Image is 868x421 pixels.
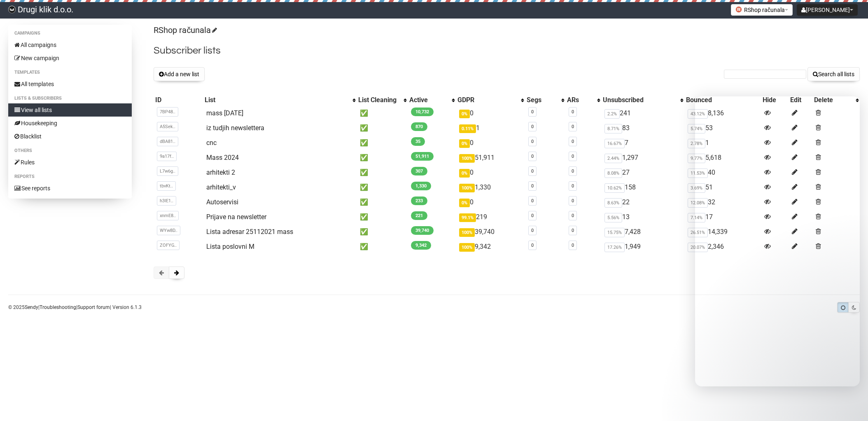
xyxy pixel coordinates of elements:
button: Add a new list [154,67,205,81]
span: 9a17f.. [157,152,177,161]
span: 0.11% [459,124,476,133]
a: 0 [572,183,574,189]
button: [PERSON_NAME] [797,4,858,16]
div: Hide [763,96,787,104]
iframe: Intercom live chat [840,393,860,413]
span: ZOFYG.. [157,241,180,250]
td: 51 [684,180,761,195]
td: ✅ [357,210,408,225]
th: Bounced: No sort applied, sorting is disabled [684,94,761,106]
th: ARs: No sort applied, activate to apply an ascending sort [565,94,601,106]
img: 1.jpg [735,6,742,13]
a: 0 [572,139,574,144]
td: 22 [601,195,684,210]
th: Active: No sort applied, activate to apply an ascending sort [408,94,456,106]
td: 1 [684,136,761,150]
a: 0 [572,109,574,115]
span: 100% [459,243,475,252]
a: All templates [8,77,132,91]
div: Active [409,96,448,104]
div: Segs [527,96,558,104]
td: 8,136 [684,106,761,121]
th: ID: No sort applied, sorting is disabled [154,94,203,106]
th: GDPR: No sort applied, activate to apply an ascending sort [456,94,525,106]
td: 51,911 [456,150,525,165]
a: All campaigns [8,38,132,51]
span: 870 [411,122,427,131]
span: 43.12% [688,109,708,119]
th: Edit: No sort applied, sorting is disabled [789,94,812,106]
span: 307 [411,167,427,175]
a: iz tudjih newslettera [206,124,264,132]
td: 2,346 [684,239,761,254]
span: 233 [411,196,427,205]
span: 100% [459,154,475,163]
a: Troubleshooting [40,304,76,310]
a: 0 [531,154,534,159]
td: ✅ [357,106,408,121]
td: ✅ [357,150,408,165]
a: Blacklist [8,130,132,143]
td: ✅ [357,225,408,239]
span: WYw8D.. [157,226,180,235]
span: 7BP48.. [157,107,178,117]
a: 0 [531,243,534,248]
th: List: No sort applied, activate to apply an ascending sort [203,94,357,106]
span: 9.77% [688,154,705,163]
a: See reports [8,182,132,195]
a: Prijave na newsletter [206,213,266,221]
span: 8.08% [604,168,622,178]
td: 1,949 [601,239,684,254]
td: 13 [601,210,684,225]
span: 51,911 [411,152,434,161]
a: mass [DATE] [206,109,243,117]
td: 9,342 [456,239,525,254]
td: 40 [684,165,761,180]
th: Hide: No sort applied, sorting is disabled [761,94,789,106]
span: 10.62% [604,183,625,193]
li: Others [8,146,132,156]
th: Unsubscribed: No sort applied, activate to apply an ascending sort [601,94,684,106]
div: Delete [814,96,852,104]
span: 0% [459,110,470,118]
th: Segs: No sort applied, activate to apply an ascending sort [525,94,566,106]
td: ✅ [357,180,408,195]
a: Sendy [25,304,38,310]
th: List Cleaning: No sort applied, activate to apply an ascending sort [357,94,408,106]
span: 7.14% [688,213,705,222]
td: 5,618 [684,150,761,165]
td: ✅ [357,195,408,210]
span: 10,732 [411,108,434,116]
a: 0 [531,198,534,203]
div: Bounced [686,96,759,104]
a: Rules [8,156,132,169]
td: 219 [456,210,525,225]
td: ✅ [357,136,408,150]
a: Support forum [77,304,110,310]
span: 2.44% [604,154,622,163]
a: RShop računala [154,25,216,35]
div: ID [155,96,201,104]
span: 5.56% [604,213,622,222]
td: 7 [601,136,684,150]
span: 17.26% [604,243,625,252]
a: 0 [572,124,574,129]
span: 0% [459,199,470,207]
span: 26.51% [688,228,708,237]
div: GDPR [457,96,517,104]
td: 158 [601,180,684,195]
span: 2.78% [688,139,705,148]
td: 39,740 [456,225,525,239]
td: 1,297 [601,150,684,165]
a: arhitekti_v [206,183,236,191]
td: 1,330 [456,180,525,195]
td: ✅ [357,121,408,136]
div: List Cleaning [358,96,399,104]
div: Unsubscribed [603,96,676,104]
td: 53 [684,121,761,136]
span: 100% [459,184,475,192]
span: 0% [459,169,470,178]
a: 0 [572,168,574,174]
a: 0 [531,109,534,115]
span: A5Sek.. [157,122,178,131]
